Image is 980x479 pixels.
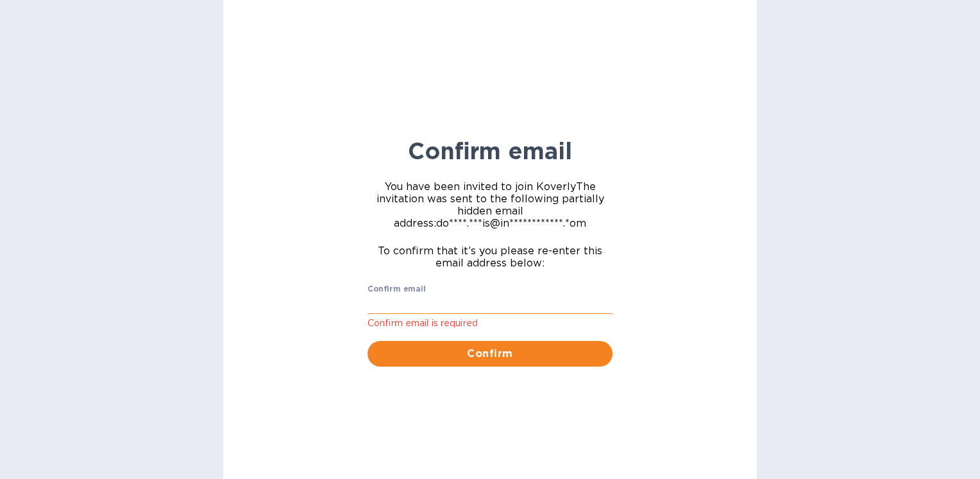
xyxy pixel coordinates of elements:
[367,286,426,293] label: Confirm email
[408,137,572,165] b: Confirm email
[367,316,612,331] p: Confirm email is required
[378,346,602,361] span: Confirm
[367,245,612,269] span: To confirm that it’s you please re-enter this email address below:
[367,180,612,229] span: You have been invited to join Koverly The invitation was sent to the following partially hidden e...
[367,341,612,367] button: Confirm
